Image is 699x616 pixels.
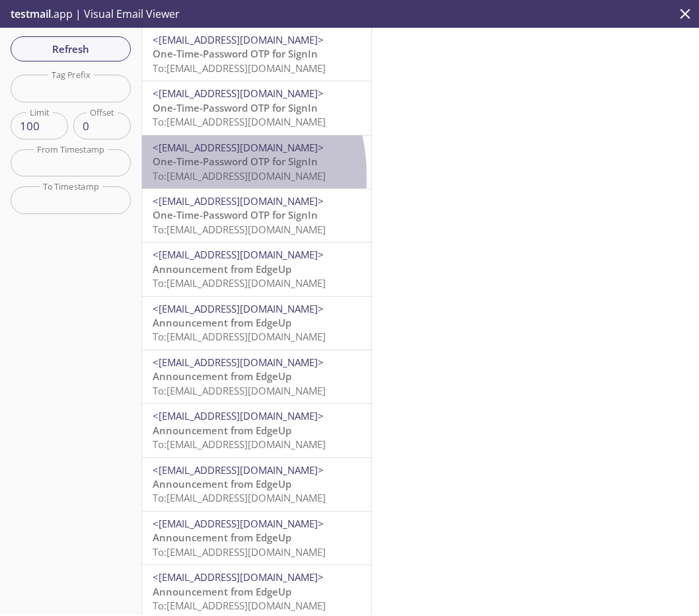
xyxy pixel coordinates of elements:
[153,463,324,477] span: <[EMAIL_ADDRESS][DOMAIN_NAME]>
[153,599,326,612] span: To: [EMAIL_ADDRESS][DOMAIN_NAME]
[153,517,324,530] span: <[EMAIL_ADDRESS][DOMAIN_NAME]>
[142,81,371,134] div: <[EMAIL_ADDRESS][DOMAIN_NAME]>One-Time-Password OTP for SignInTo:[EMAIL_ADDRESS][DOMAIN_NAME]
[153,208,318,221] span: One-Time-Password OTP for SignIn
[11,7,51,21] span: testmail
[153,248,324,261] span: <[EMAIL_ADDRESS][DOMAIN_NAME]>
[153,302,324,315] span: <[EMAIL_ADDRESS][DOMAIN_NAME]>
[142,243,371,295] div: <[EMAIL_ADDRESS][DOMAIN_NAME]>Announcement from EdgeUpTo:[EMAIL_ADDRESS][DOMAIN_NAME]
[153,169,326,182] span: To: [EMAIL_ADDRESS][DOMAIN_NAME]
[153,477,291,490] span: Announcement from EdgeUp
[153,33,324,46] span: <[EMAIL_ADDRESS][DOMAIN_NAME]>
[153,531,291,544] span: Announcement from EdgeUp
[142,512,371,564] div: <[EMAIL_ADDRESS][DOMAIN_NAME]>Announcement from EdgeUpTo:[EMAIL_ADDRESS][DOMAIN_NAME]
[153,115,326,128] span: To: [EMAIL_ADDRESS][DOMAIN_NAME]
[11,36,131,61] button: Refresh
[153,545,326,558] span: To: [EMAIL_ADDRESS][DOMAIN_NAME]
[142,297,371,350] div: <[EMAIL_ADDRESS][DOMAIN_NAME]>Announcement from EdgeUpTo:[EMAIL_ADDRESS][DOMAIN_NAME]
[142,404,371,457] div: <[EMAIL_ADDRESS][DOMAIN_NAME]>Announcement from EdgeUpTo:[EMAIL_ADDRESS][DOMAIN_NAME]
[153,409,324,422] span: <[EMAIL_ADDRESS][DOMAIN_NAME]>
[21,40,120,58] span: Refresh
[153,356,324,369] span: <[EMAIL_ADDRESS][DOMAIN_NAME]>
[153,101,318,114] span: One-Time-Password OTP for SignIn
[153,491,326,504] span: To: [EMAIL_ADDRESS][DOMAIN_NAME]
[153,61,326,75] span: To: [EMAIL_ADDRESS][DOMAIN_NAME]
[153,87,324,100] span: <[EMAIL_ADDRESS][DOMAIN_NAME]>
[153,330,326,343] span: To: [EMAIL_ADDRESS][DOMAIN_NAME]
[153,276,326,289] span: To: [EMAIL_ADDRESS][DOMAIN_NAME]
[153,570,324,584] span: <[EMAIL_ADDRESS][DOMAIN_NAME]>
[142,189,371,242] div: <[EMAIL_ADDRESS][DOMAIN_NAME]>One-Time-Password OTP for SignInTo:[EMAIL_ADDRESS][DOMAIN_NAME]
[153,438,326,451] span: To: [EMAIL_ADDRESS][DOMAIN_NAME]
[153,194,324,208] span: <[EMAIL_ADDRESS][DOMAIN_NAME]>
[153,155,318,168] span: One-Time-Password OTP for SignIn
[153,141,324,154] span: <[EMAIL_ADDRESS][DOMAIN_NAME]>
[153,585,291,598] span: Announcement from EdgeUp
[142,350,371,403] div: <[EMAIL_ADDRESS][DOMAIN_NAME]>Announcement from EdgeUpTo:[EMAIL_ADDRESS][DOMAIN_NAME]
[142,135,371,188] div: <[EMAIL_ADDRESS][DOMAIN_NAME]>One-Time-Password OTP for SignInTo:[EMAIL_ADDRESS][DOMAIN_NAME]
[153,369,291,383] span: Announcement from EdgeUp
[142,28,371,81] div: <[EMAIL_ADDRESS][DOMAIN_NAME]>One-Time-Password OTP for SignInTo:[EMAIL_ADDRESS][DOMAIN_NAME]
[153,47,318,60] span: One-Time-Password OTP for SignIn
[153,262,291,276] span: Announcement from EdgeUp
[153,223,326,236] span: To: [EMAIL_ADDRESS][DOMAIN_NAME]
[153,384,326,397] span: To: [EMAIL_ADDRESS][DOMAIN_NAME]
[142,458,371,511] div: <[EMAIL_ADDRESS][DOMAIN_NAME]>Announcement from EdgeUpTo:[EMAIL_ADDRESS][DOMAIN_NAME]
[153,316,291,329] span: Announcement from EdgeUp
[153,424,291,437] span: Announcement from EdgeUp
